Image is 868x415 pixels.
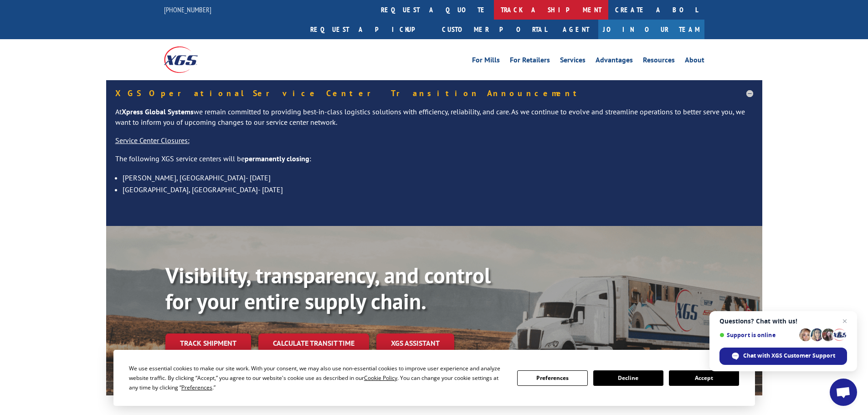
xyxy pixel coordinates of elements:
a: Request a pickup [303,20,435,39]
span: Support is online [719,332,796,338]
span: Chat with XGS Customer Support [719,348,847,365]
div: Cookie Consent Prompt [113,350,755,406]
a: For Mills [472,56,500,67]
a: About [685,56,704,67]
a: XGS ASSISTANT [376,333,454,353]
a: Open chat [830,379,857,406]
b: Visibility, transparency, and control for your entire supply chain. [165,261,491,316]
a: Track shipment [165,333,251,353]
a: Customer Portal [435,20,554,39]
button: Preferences [517,370,587,386]
span: Cookie Policy [364,374,397,382]
a: [PHONE_NUMBER] [164,5,211,14]
a: Resources [643,56,675,67]
li: [GEOGRAPHIC_DATA], [GEOGRAPHIC_DATA]- [DATE] [123,184,753,195]
div: We use essential cookies to make our site work. With your consent, we may also use non-essential ... [129,364,506,392]
span: Preferences [181,384,212,391]
a: Advantages [596,56,633,67]
u: Service Center Closures: [115,136,190,145]
a: Agent [554,20,598,39]
span: Chat with XGS Customer Support [743,352,835,360]
p: At we remain committed to providing best-in-class logistics solutions with efficiency, reliabilit... [115,107,753,136]
a: Services [560,56,586,67]
h5: XGS Operational Service Center Transition Announcement [115,89,753,97]
button: Decline [593,370,663,386]
p: The following XGS service centers will be : [115,154,753,172]
a: Join Our Team [598,20,704,39]
a: Calculate transit time [258,333,369,353]
strong: Xpress Global Systems [122,107,194,116]
button: Accept [669,370,739,386]
strong: permanently closing [245,154,309,163]
li: [PERSON_NAME], [GEOGRAPHIC_DATA]- [DATE] [123,172,753,184]
a: For Retailers [510,56,550,67]
span: Questions? Chat with us! [719,318,847,325]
